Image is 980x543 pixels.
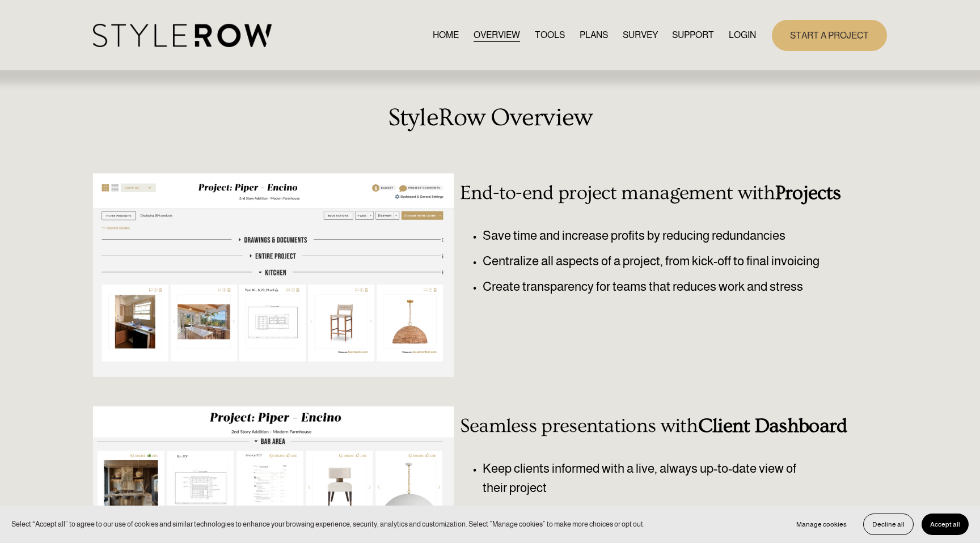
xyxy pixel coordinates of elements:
a: OVERVIEW [474,28,520,43]
a: SURVEY [623,28,658,43]
strong: Client Dashboard [698,415,847,437]
p: Select “Accept all” to agree to our use of cookies and similar technologies to enhance your brows... [11,519,645,529]
h3: Seamless presentations with [460,415,854,438]
a: LOGIN [729,28,756,43]
h2: StyleRow Overview [93,104,887,132]
a: START A PROJECT [772,20,887,51]
a: TOOLS [535,28,565,43]
a: folder dropdown [672,28,714,43]
button: Decline all [863,514,914,535]
p: Centralize all aspects of a project, from kick-off to final invoicing [483,252,854,271]
a: PLANS [580,28,608,43]
p: Keep clients informed with a live, always up-to-date view of their project [483,459,821,497]
button: Accept all [922,514,969,535]
h3: End-to-end project management with [460,182,854,205]
span: Accept all [930,520,960,528]
strong: Projects [775,182,840,204]
span: SUPPORT [672,28,714,42]
span: Manage cookies [796,520,847,528]
p: Save time and increase profits by reducing redundancies [483,226,854,245]
p: Share project details, budgets, and progress all in one place [483,503,821,523]
p: Create transparency for teams that reduces work and stress [483,277,854,296]
a: HOME [433,28,459,43]
img: StyleRow [93,24,272,47]
span: Decline all [872,520,905,528]
button: Manage cookies [788,514,855,535]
